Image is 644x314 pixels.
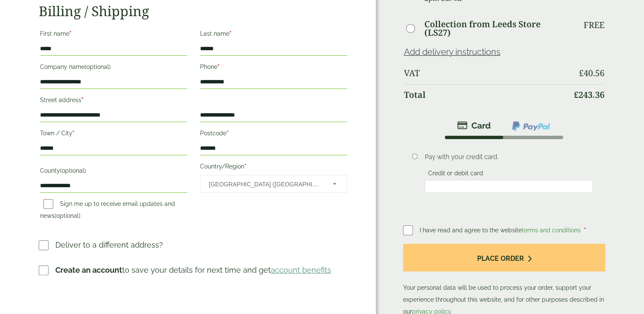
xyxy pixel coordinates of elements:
[69,30,72,37] abbr: required
[420,227,582,234] span: I have read and agree to the website
[40,28,187,42] label: First name
[403,244,606,271] button: Place order
[457,120,491,131] img: stripe.png
[218,63,220,70] abbr: required
[404,47,501,57] a: Add delivery instructions
[425,152,592,162] p: Pay with your credit card.
[40,200,175,222] label: Sign me up to receive email updates and news
[522,227,581,234] a: terms and conditions
[229,30,232,37] abbr: required
[72,130,74,137] abbr: required
[55,264,331,276] p: to save your details for next time and get
[579,67,604,79] bdi: 40.56
[40,127,187,142] label: Town / City
[226,130,229,137] abbr: required
[511,120,551,131] img: ppcp-gateway.png
[55,265,122,274] strong: Create an account
[424,20,568,37] label: Collection from Leeds Store (LS27)
[39,3,349,19] h2: Billing / Shipping
[427,183,590,190] iframe: Secure card payment input frame
[43,199,53,209] input: Sign me up to receive email updates and news(optional)
[40,61,187,75] label: Company name
[200,28,347,42] label: Last name
[60,167,86,174] span: (optional)
[404,63,568,83] th: VAT
[81,97,83,103] abbr: required
[579,67,584,79] span: £
[54,212,80,219] span: (optional)
[584,20,604,30] p: Free
[425,170,487,179] label: Credit or debit card
[271,265,331,274] a: account benefits
[200,160,347,175] label: Country/Region
[40,165,187,179] label: County
[200,175,347,193] span: Country/Region
[200,127,347,142] label: Postcode
[209,175,321,193] span: United Kingdom (UK)
[200,61,347,75] label: Phone
[574,89,578,100] span: £
[40,94,187,108] label: Street address
[55,239,163,251] p: Deliver to a different address?
[244,163,246,170] abbr: required
[404,84,568,105] th: Total
[574,89,604,100] bdi: 243.36
[85,63,111,70] span: (optional)
[584,227,586,234] abbr: required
